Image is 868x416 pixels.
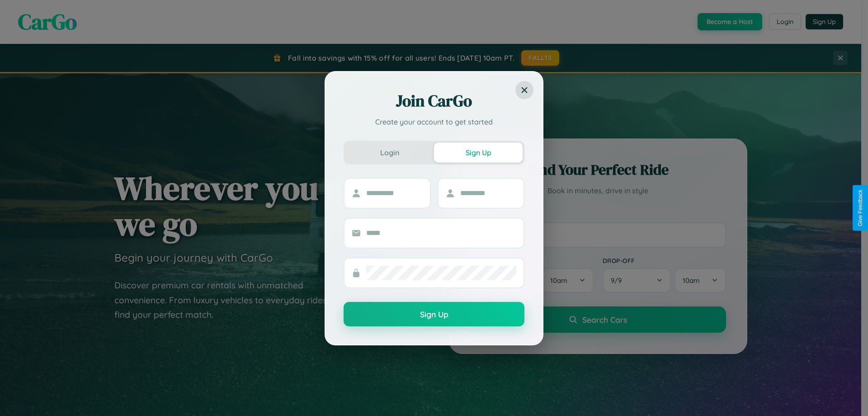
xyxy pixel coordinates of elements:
button: Sign Up [434,143,523,163]
button: Sign Up [344,302,524,326]
h2: Join CarGo [344,90,524,112]
p: Create your account to get started [344,116,524,127]
button: Login [345,143,434,163]
div: Give Feedback [857,190,863,226]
